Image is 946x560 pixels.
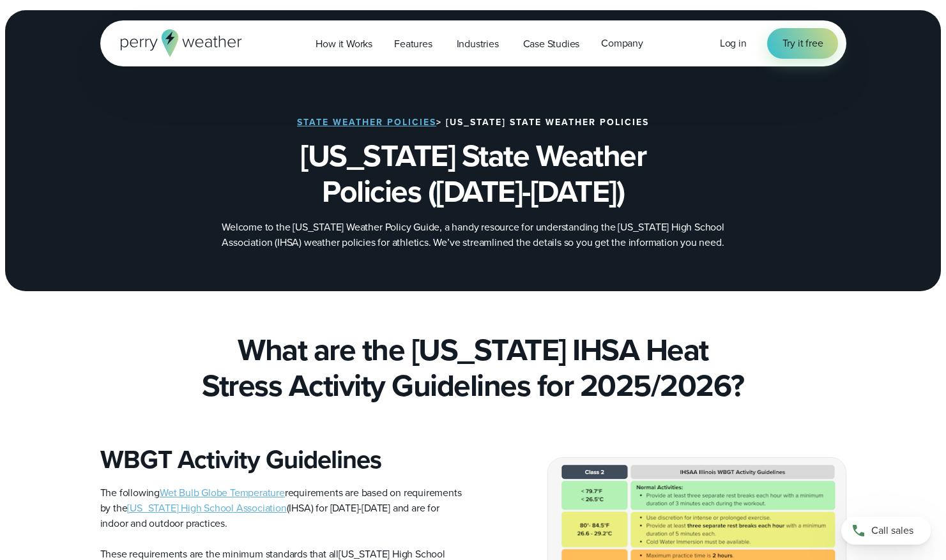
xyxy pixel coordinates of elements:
span: Features [394,36,432,52]
span: Log in [720,36,747,50]
span: requirements are based on requirements by the [100,485,462,515]
span: Industries [457,36,499,52]
a: Try it free [767,28,839,59]
a: Call sales [841,517,931,545]
a: Wet Bulb Globe Temperature [160,485,285,500]
a: Case Studies [512,31,591,57]
span: Case Studies [523,36,580,52]
span: Company [601,36,643,51]
a: State Weather Policies [297,116,436,129]
a: Log in [720,36,747,51]
span: How it Works [316,36,372,52]
span: Try it free [782,36,823,51]
h1: [US_STATE] State Weather Policies ([DATE]-[DATE]) [164,138,782,209]
a: How it Works [305,31,383,57]
span: The following [100,485,160,500]
span: Call sales [871,523,913,538]
span: (IHSA) for [DATE]-[DATE] and are for indoor and outdoor practices. [100,501,439,531]
h3: WBGT Activity Guidelines [100,444,463,475]
h3: > [US_STATE] State Weather Policies [297,117,649,128]
a: [US_STATE] High School Association [127,501,286,515]
h2: What are the [US_STATE] IHSA Heat Stress Activity Guidelines for 2025/2026? [100,332,846,404]
p: Welcome to the [US_STATE] Weather Policy Guide, a handy resource for understanding the [US_STATE]... [218,220,729,250]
